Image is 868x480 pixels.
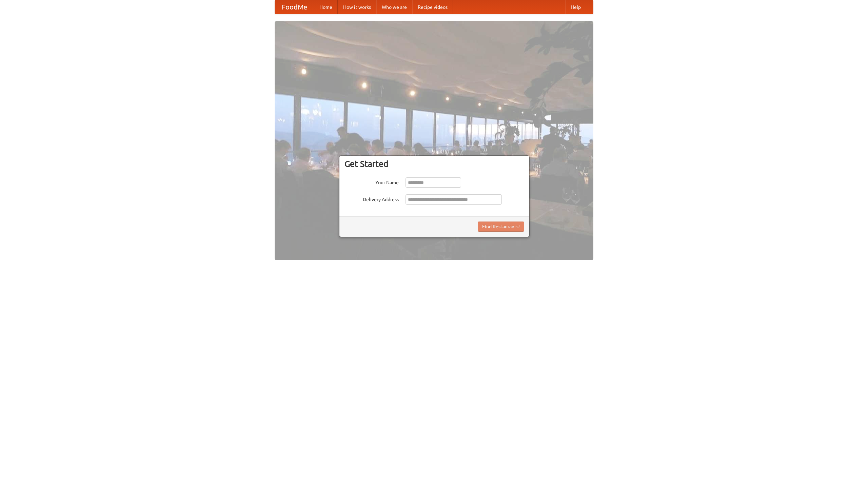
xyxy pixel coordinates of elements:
button: Find Restaurants! [478,222,524,232]
label: Delivery Address [344,194,399,203]
label: Your Name [344,177,399,186]
a: Help [565,0,586,14]
a: Home [314,0,338,14]
a: Who we are [376,0,412,14]
h3: Get Started [344,159,524,169]
a: How it works [338,0,376,14]
a: FoodMe [275,0,314,14]
a: Recipe videos [412,0,453,14]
